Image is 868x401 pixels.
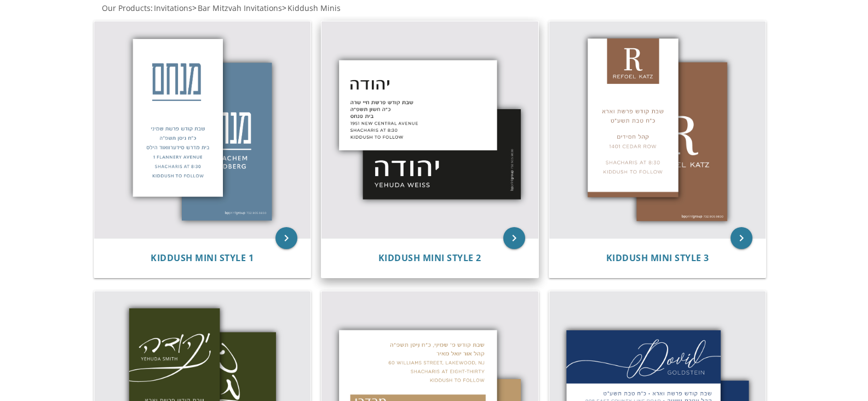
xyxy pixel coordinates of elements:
span: Kiddush Mini Style 1 [151,252,254,264]
img: Kiddush Mini Style 3 [549,21,766,239]
img: Kiddush Mini Style 2 [321,21,538,239]
span: Kiddush Minis [288,3,341,13]
a: Kiddush Mini Style 3 [606,253,709,263]
a: keyboard_arrow_right [731,227,752,249]
span: > [192,3,282,13]
div: : [93,3,434,14]
iframe: chat widget [800,332,868,385]
a: Our Products [101,3,151,13]
a: Kiddush Mini Style 1 [151,253,254,263]
span: Kiddush Mini Style 3 [606,252,709,264]
a: Bar Mitzvah Invitations [197,3,282,13]
span: Kiddush Mini Style 2 [378,252,481,264]
span: Bar Mitzvah Invitations [198,3,282,13]
a: keyboard_arrow_right [275,227,297,249]
a: keyboard_arrow_right [503,227,525,249]
span: Invitations [154,3,192,13]
a: Kiddush Minis [286,3,341,13]
img: Kiddush Mini Style 1 [94,21,311,239]
span: > [282,3,341,13]
a: Invitations [153,3,192,13]
a: Kiddush Mini Style 2 [378,253,481,263]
